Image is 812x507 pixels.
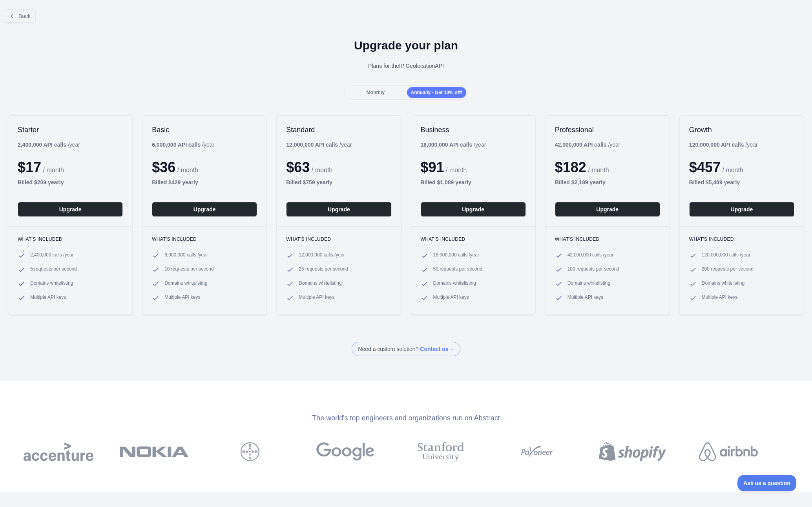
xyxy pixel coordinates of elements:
iframe: Toggle Customer Support [737,475,796,491]
b: 12,000,000 API calls [286,142,338,148]
h2: Standard [286,125,391,134]
div: / year [421,141,486,149]
h2: Business [421,125,526,134]
div: / year [555,141,620,149]
span: $ 182 [555,159,586,175]
div: / year [286,141,352,149]
b: 42,000,000 API calls [555,142,607,148]
span: $ 91 [421,159,444,175]
b: 18,000,000 API calls [421,142,473,148]
h2: Professional [555,125,660,134]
